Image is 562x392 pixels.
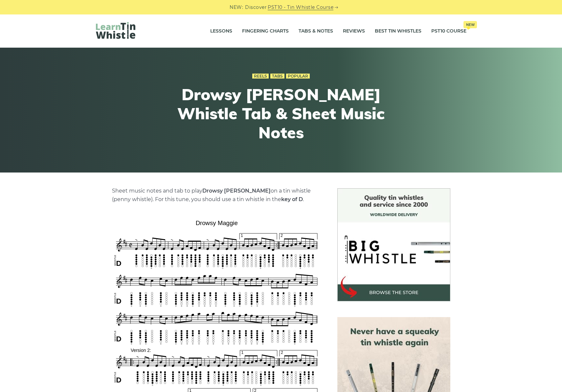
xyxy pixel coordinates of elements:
[281,196,303,202] strong: key of D
[202,188,271,194] strong: Drowsy [PERSON_NAME]
[431,23,466,39] a: PST10 CourseNew
[252,74,269,79] a: Reels
[96,22,135,39] img: LearnTinWhistle.com
[270,74,284,79] a: Tabs
[286,74,310,79] a: Popular
[242,23,289,39] a: Fingering Charts
[299,23,333,39] a: Tabs & Notes
[375,23,421,39] a: Best Tin Whistles
[343,23,365,39] a: Reviews
[160,85,402,142] h1: Drowsy [PERSON_NAME] Whistle Tab & Sheet Music Notes
[463,21,477,28] span: New
[337,188,450,301] img: BigWhistle Tin Whistle Store
[112,187,322,204] p: Sheet music notes and tab to play on a tin whistle (penny whistle). For this tune, you should use...
[210,23,232,39] a: Lessons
